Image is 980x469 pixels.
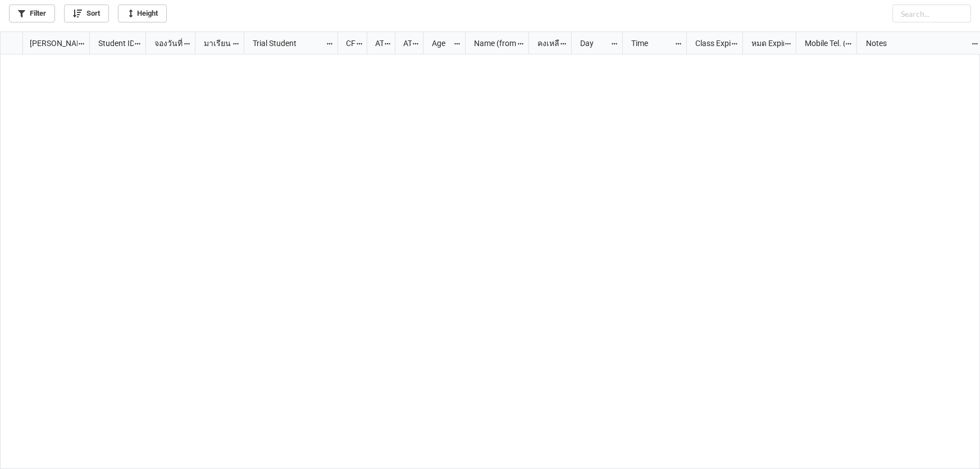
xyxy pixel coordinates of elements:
[246,37,325,49] div: Trial Student
[148,37,184,49] div: จองวันที่
[467,37,517,49] div: Name (from Class)
[892,4,971,22] input: Search...
[745,37,784,49] div: หมด Expired date (from [PERSON_NAME] Name)
[531,37,560,49] div: คงเหลือ (from Nick Name)
[396,37,412,49] div: ATK
[625,37,674,49] div: Time
[798,37,845,49] div: Mobile Tel. (from Nick Name)
[339,37,355,49] div: CF
[859,37,972,49] div: Notes
[689,37,731,49] div: Class Expiration
[23,37,78,49] div: [PERSON_NAME] Name
[425,37,454,49] div: Age
[92,37,134,49] div: Student ID (from [PERSON_NAME] Name)
[118,4,167,22] a: Height
[368,37,384,49] div: ATT
[197,37,233,49] div: มาเรียน
[64,4,109,22] a: Sort
[573,37,610,49] div: Day
[9,4,55,22] a: Filter
[1,32,90,54] div: grid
